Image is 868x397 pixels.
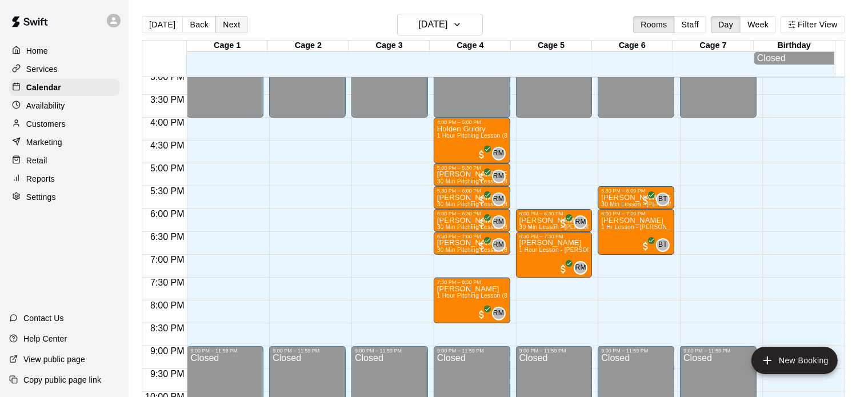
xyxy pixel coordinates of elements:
[147,163,187,173] span: 5:00 PM
[711,16,741,33] button: Day
[26,137,62,148] p: Marketing
[9,97,119,114] a: Availability
[497,193,506,206] span: Reid Morgan
[437,178,581,185] span: 30 Min Pitching Lesson (8u-13u) - [PERSON_NAME]
[601,201,696,207] span: 30 Min Lesson - [PERSON_NAME]
[493,148,504,159] span: RM
[661,238,670,252] span: Bridger Thomas
[268,41,349,51] div: Cage 2
[781,16,845,33] button: Filter View
[492,215,506,229] div: Reid Morgan
[511,41,592,51] div: Cage 5
[493,194,504,205] span: RM
[492,238,506,252] div: Reid Morgan
[437,292,581,299] span: 1 Hour Pitching Lesson (8u-13u) - [PERSON_NAME]
[23,374,101,386] p: Copy public page link
[492,307,506,320] div: Reid Morgan
[147,255,187,264] span: 7:00 PM
[437,348,507,354] div: 9:00 PM – 11:59 PM
[147,118,187,127] span: 4:00 PM
[9,61,119,78] a: Services
[656,193,670,206] div: Bridger Thomas
[434,278,510,323] div: 7:30 PM – 8:30 PM: Jennings Lanting
[598,186,674,209] div: 5:30 PM – 6:00 PM: Hudson Armstrong
[476,195,487,206] span: All customers have paid
[578,261,587,275] span: Rhett McCall
[640,240,651,252] span: All customers have paid
[578,215,587,229] span: Rhett McCall
[683,348,753,354] div: 9:00 PM – 11:59 PM
[497,238,506,252] span: Reid Morgan
[437,165,507,171] div: 5:00 PM – 5:30 PM
[492,193,506,206] div: Reid Morgan
[476,309,487,320] span: All customers have paid
[437,234,507,239] div: 6:30 PM – 7:00 PM
[23,333,67,344] p: Help Center
[147,95,187,105] span: 3:30 PM
[437,211,507,216] div: 6:00 PM – 6:30 PM
[142,16,183,33] button: [DATE]
[434,232,510,255] div: 6:30 PM – 7:00 PM: Jacob Olson
[574,215,587,229] div: Rhett McCall
[147,323,187,333] span: 8:30 PM
[437,133,581,139] span: 1 Hour Pitching Lesson (8u-13u) - [PERSON_NAME]
[558,218,569,229] span: All customers have paid
[187,41,268,51] div: Cage 1
[434,118,510,163] div: 4:00 PM – 5:00 PM: Holden Guidry
[751,347,838,374] button: add
[575,216,586,228] span: RM
[182,16,216,33] button: Back
[558,263,569,275] span: All customers have paid
[601,211,671,216] div: 6:00 PM – 7:00 PM
[273,348,342,354] div: 9:00 PM – 11:59 PM
[215,16,247,33] button: Next
[601,224,689,230] span: 1 Hr Lesson - [PERSON_NAME]
[26,45,48,57] p: Home
[26,63,58,75] p: Services
[147,369,187,379] span: 9:30 PM
[9,115,119,133] a: Customers
[673,41,754,51] div: Cage 7
[497,147,506,161] span: Reid Morgan
[497,307,506,320] span: Reid Morgan
[9,152,119,169] a: Retail
[519,348,589,354] div: 9:00 PM – 11:59 PM
[26,118,66,130] p: Customers
[519,224,614,230] span: 30 Min Lesson - [PERSON_NAME]
[147,300,187,310] span: 8:00 PM
[26,173,55,185] p: Reports
[147,232,187,242] span: 6:30 PM
[23,312,64,324] p: Contact Us
[754,41,835,51] div: Birthday
[519,234,589,239] div: 6:30 PM – 7:30 PM
[9,42,119,59] a: Home
[147,209,187,219] span: 6:00 PM
[9,79,119,96] a: Calendar
[658,194,667,205] span: BT
[147,186,187,196] span: 5:30 PM
[493,171,504,182] span: RM
[656,238,670,252] div: Bridger Thomas
[355,348,425,354] div: 9:00 PM – 11:59 PM
[757,53,831,63] div: Closed
[497,215,506,229] span: Reid Morgan
[26,82,61,93] p: Calendar
[437,224,581,230] span: 30 Min Pitching Lesson (8u-13u) - [PERSON_NAME]
[740,16,776,33] button: Week
[516,232,593,278] div: 6:30 PM – 7:30 PM: Brady Boaz
[437,247,581,253] span: 30 Min Pitching Lesson (8u-13u) - [PERSON_NAME]
[476,240,487,252] span: All customers have paid
[658,239,667,251] span: BT
[437,279,507,285] div: 7:30 PM – 8:30 PM
[476,218,487,229] span: All customers have paid
[519,247,614,253] span: 1 Hour Lesson - [PERSON_NAME]
[9,170,119,187] div: Reports
[434,163,510,186] div: 5:00 PM – 5:30 PM: Bowen Ullrich
[147,346,187,356] span: 9:00 PM
[476,172,487,183] span: All customers have paid
[9,134,119,151] div: Marketing
[492,147,506,161] div: Reid Morgan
